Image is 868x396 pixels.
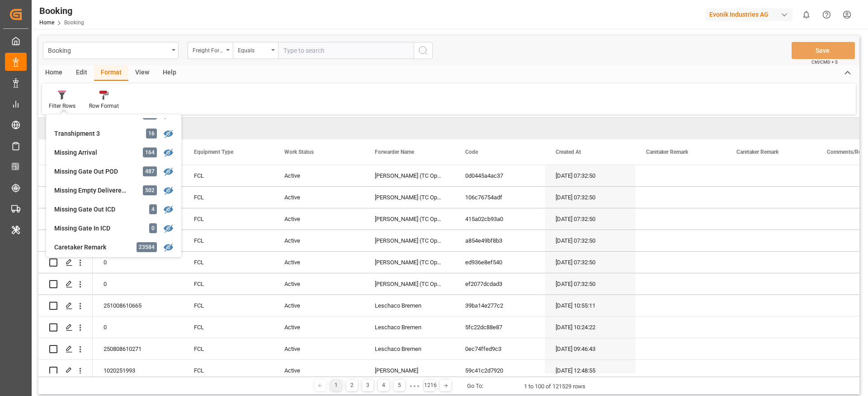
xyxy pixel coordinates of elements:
div: [DATE] 12:48:55 [545,360,635,381]
div: ● ● ● [410,382,420,389]
div: 4 [378,380,389,391]
div: FCL [183,317,274,338]
div: FCL [183,338,274,359]
div: Active [274,252,364,273]
div: [DATE] 10:55:11 [545,295,635,316]
div: Go To: [467,382,483,391]
div: 16 [146,129,157,138]
div: 5fc22dc88e87 [454,317,545,338]
div: [PERSON_NAME] (TC Operator) [364,165,454,186]
div: Active [274,187,364,208]
div: 0 [93,317,183,338]
div: Press SPACE to select this row. [38,295,93,317]
div: 250808610271 [93,338,183,359]
div: 0d0445a4ac37 [454,165,545,186]
button: open menu [43,42,179,59]
div: Missing Arrival [54,148,133,157]
button: open menu [188,42,233,59]
div: [DATE] 07:32:50 [545,273,635,295]
div: FCL [183,165,274,186]
div: [PERSON_NAME] (TC Operator) [364,252,454,273]
div: 5 [394,380,405,391]
div: View [128,65,156,81]
div: Active [274,208,364,230]
button: open menu [233,42,278,59]
div: Press SPACE to select this row. [38,187,93,208]
div: [PERSON_NAME] (TC Operator) [364,273,454,295]
a: Home [39,19,54,26]
div: Active [274,165,364,186]
div: Filter Rows [49,102,75,110]
div: [PERSON_NAME] [364,360,454,381]
div: Freight Forwarder's Reference No. [193,44,223,55]
div: [DATE] 07:32:50 [545,165,635,186]
div: 1 [330,380,342,391]
span: Caretaker Remark [736,149,778,155]
div: 2 [346,380,358,391]
div: [PERSON_NAME] (TC Operator) [364,230,454,251]
div: [DATE] 07:32:50 [545,208,635,230]
button: Save [792,42,855,59]
div: Evonik Industries AG [706,8,793,21]
div: Active [274,230,364,251]
div: Caretaker Remark [54,243,133,252]
div: Booking [39,4,84,18]
div: 0ec74ffed9c3 [454,338,545,359]
div: 251008610665 [93,295,183,316]
div: [PERSON_NAME] (TC Operator) [364,187,454,208]
div: FCL [183,208,274,230]
div: Active [274,338,364,359]
div: 1 to 100 of 121529 rows [524,382,585,391]
div: Missing Gate In ICD [54,224,133,233]
div: Leschaco Bremen [364,317,454,338]
span: Created At [556,149,581,155]
div: Edit [69,65,94,81]
div: Leschaco Bremen [364,295,454,316]
div: Active [274,295,364,316]
div: 23584 [137,242,157,252]
div: Home [38,65,69,81]
div: FCL [183,252,274,273]
div: ef2077dcdad3 [454,273,545,295]
div: FCL [183,187,274,208]
div: 487 [143,166,157,176]
div: Missing Gate Out POD [54,167,133,176]
div: FCL [183,360,274,381]
button: search button [414,42,433,59]
div: Missing Empty Delivered Depot [54,186,133,195]
div: Missing Gate Out ICD [54,205,133,214]
div: 0 [93,252,183,273]
div: 39ba14e277c2 [454,295,545,316]
div: a854e49bf8b3 [454,230,545,251]
div: Transhipment 3 [54,129,133,138]
div: Help [156,65,183,81]
div: Format [94,65,128,81]
div: 3 [362,380,373,391]
div: ed936e8ef540 [454,252,545,273]
div: FCL [183,273,274,295]
input: Type to search [278,42,414,59]
div: Active [274,360,364,381]
div: FCL [183,295,274,316]
div: [DATE] 10:24:22 [545,317,635,338]
div: Press SPACE to select this row. [38,230,93,252]
div: 1216 [424,380,435,391]
div: Booking [48,44,169,55]
span: Equipment Type [194,149,233,155]
div: 106c76754adf [454,187,545,208]
div: Press SPACE to select this row. [38,165,93,187]
div: 0 [149,223,157,233]
div: Press SPACE to select this row. [38,338,93,360]
div: 415a02cb93a0 [454,208,545,230]
div: 0 [93,273,183,295]
div: [DATE] 07:32:50 [545,230,635,251]
div: Press SPACE to select this row. [38,208,93,230]
div: 1020251993 [93,360,183,381]
div: Leschaco Bremen [364,338,454,359]
div: [DATE] 07:32:50 [545,252,635,273]
span: Ctrl/CMD + S [811,59,838,65]
div: 502 [143,185,157,195]
div: [DATE] 09:46:43 [545,338,635,359]
div: Equals [238,44,269,55]
div: Press SPACE to select this row. [38,273,93,295]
